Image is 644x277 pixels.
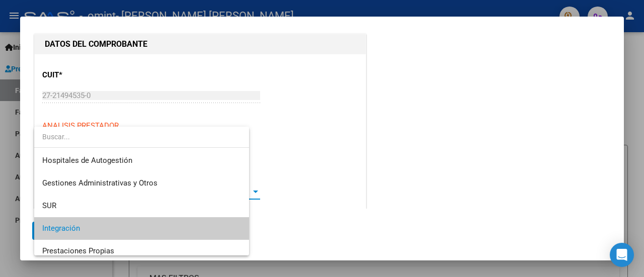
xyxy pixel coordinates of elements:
[34,126,250,147] input: dropdown search
[42,246,114,255] span: Prestaciones Propias
[42,156,132,165] span: Hospitales de Autogestión
[42,201,56,210] span: SUR
[42,178,157,188] span: Gestiones Administrativas y Otros
[610,243,634,267] div: Open Intercom Messenger
[42,224,80,233] span: Integración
